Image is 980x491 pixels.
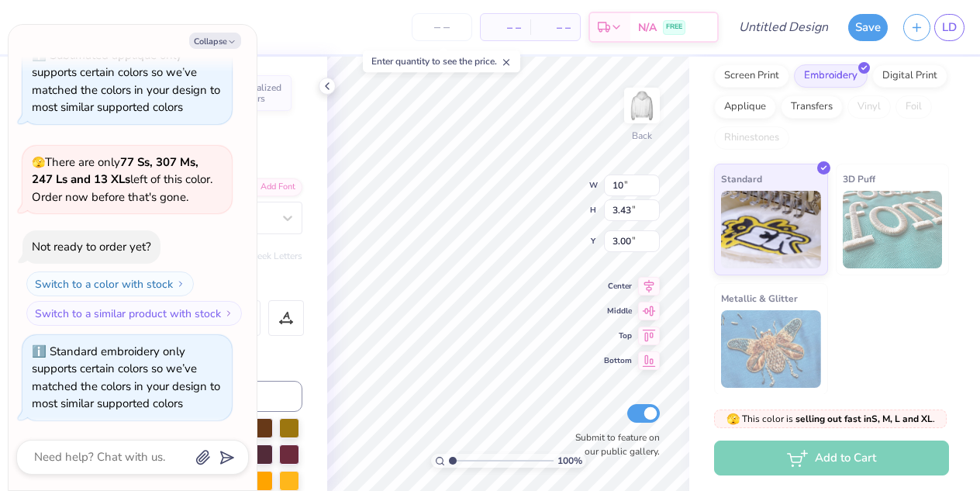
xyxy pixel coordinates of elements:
[721,171,762,187] span: Standard
[26,271,194,296] button: Switch to a color with stock
[32,154,212,205] span: There are only left of this color. Order now before that's gone.
[490,19,521,36] span: – –
[241,178,302,196] div: Add Font
[32,155,45,170] span: 🫣
[843,171,875,187] span: 3D Puff
[604,330,632,341] span: Top
[363,50,520,72] div: Enter quantity to see the price.
[714,64,789,88] div: Screen Print
[224,309,233,318] img: Switch to a similar product with stock
[895,95,932,119] div: Foil
[626,90,657,121] img: Back
[721,310,821,388] img: Metallic & Glitter
[714,126,789,150] div: Rhinestones
[934,14,964,41] a: LD
[604,355,632,366] span: Bottom
[781,95,843,119] div: Transfers
[726,412,935,426] span: This color is .
[843,191,943,268] img: 3D Puff
[942,19,957,36] span: LD
[540,19,571,36] span: – –
[557,454,582,468] span: 100 %
[726,412,740,427] span: 🫣
[714,95,776,119] div: Applique
[26,301,242,326] button: Switch to a similar product with stock
[604,306,632,316] span: Middle
[795,413,933,425] strong: selling out fast in S, M, L and XL
[604,281,632,292] span: Center
[872,64,947,88] div: Digital Print
[726,12,840,43] input: Untitled Design
[32,239,151,254] div: Not ready to order yet?
[848,14,888,41] button: Save
[32,344,220,412] div: Standard embroidery only supports certain colors so we’ve matched the colors in your design to mo...
[638,19,657,36] span: N/A
[632,129,652,143] div: Back
[666,22,682,33] span: FREE
[794,64,868,88] div: Embroidery
[567,430,660,458] label: Submit to feature on our public gallery.
[721,290,798,306] span: Metallic & Glitter
[721,191,821,268] img: Standard
[176,279,185,289] img: Switch to a color with stock
[189,33,241,49] button: Collapse
[412,13,472,41] input: – –
[847,95,891,119] div: Vinyl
